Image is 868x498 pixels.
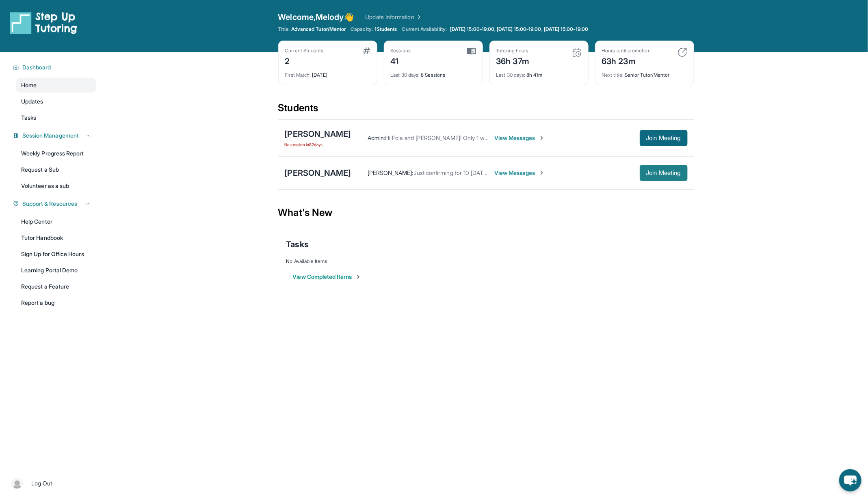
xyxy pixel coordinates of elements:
[646,136,681,140] span: Join Meeting
[293,273,361,281] button: View Completed Items
[496,67,582,78] div: 8h 41m
[646,170,681,175] span: Join Meeting
[31,479,52,487] span: Log Out
[286,258,686,265] div: No Available Items
[602,72,624,78] span: Next title :
[602,47,651,54] div: Hours until promotion
[285,72,311,78] span: First Match :
[496,54,530,67] div: 36h 37m
[640,165,688,181] button: Join Meeting
[22,63,51,71] span: Dashboard
[640,130,688,146] button: Join Meeting
[391,72,420,78] span: Last 30 days :
[448,26,590,32] a: [DATE] 15:00-19:00, [DATE] 15:00-19:00, [DATE] 15:00-19:00
[19,200,91,208] button: Support & Resources
[602,67,687,78] div: Senior Tutor/Mentor
[278,101,694,119] div: Students
[278,26,290,32] span: Title:
[16,146,96,161] a: Weekly Progress Report
[402,26,447,32] span: Current Availability:
[285,141,351,148] span: No session in 82 days
[291,26,346,32] span: Advanced Tutor/Mentor
[678,47,687,57] img: card
[286,239,309,250] span: Tasks
[16,231,96,245] a: Tutor Handbook
[16,247,96,261] a: Sign Up for Office Hours
[496,72,526,78] span: Last 30 days :
[413,169,511,176] span: Just confirming for 10 [DATE] correct?
[285,67,370,78] div: [DATE]
[363,47,370,54] img: card
[285,47,324,54] div: Current Students
[22,132,79,140] span: Session Management
[21,81,37,89] span: Home
[22,200,77,208] span: Support & Resources
[285,167,351,179] div: [PERSON_NAME]
[21,114,36,122] span: Tasks
[16,263,96,278] a: Learning Portal Demo
[602,54,651,67] div: 63h 23m
[16,214,96,229] a: Help Center
[19,63,91,71] button: Dashboard
[8,474,96,492] a: |Log Out
[496,47,530,54] div: Tutoring hours
[16,162,96,177] a: Request a Sub
[467,47,476,55] img: card
[10,11,77,34] img: logo
[539,170,545,176] img: Chevron-Right
[368,134,385,141] span: Admin :
[285,54,324,67] div: 2
[839,469,862,492] button: chat-button
[391,54,411,67] div: 41
[16,110,96,125] a: Tasks
[278,11,354,23] span: Welcome, Melody 👋
[16,94,96,109] a: Updates
[572,47,582,57] img: card
[494,169,545,177] span: View Messages
[16,295,96,310] a: Report a bug
[21,97,43,106] span: Updates
[391,47,411,54] div: Sessions
[494,134,545,142] span: View Messages
[351,26,373,32] span: Capacity:
[26,479,28,488] span: |
[368,169,413,176] span: [PERSON_NAME] :
[450,26,588,32] span: [DATE] 15:00-19:00, [DATE] 15:00-19:00, [DATE] 15:00-19:00
[11,478,23,489] img: user-img
[285,128,351,140] div: [PERSON_NAME]
[366,13,422,21] a: Update Information
[278,195,694,231] div: What's New
[19,132,91,140] button: Session Management
[539,135,545,141] img: Chevron-Right
[391,67,476,78] div: 8 Sessions
[16,78,96,93] a: Home
[16,179,96,193] a: Volunteer as a sub
[374,26,397,32] span: 1 Students
[414,13,422,21] img: Chevron Right
[16,279,96,294] a: Request a Feature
